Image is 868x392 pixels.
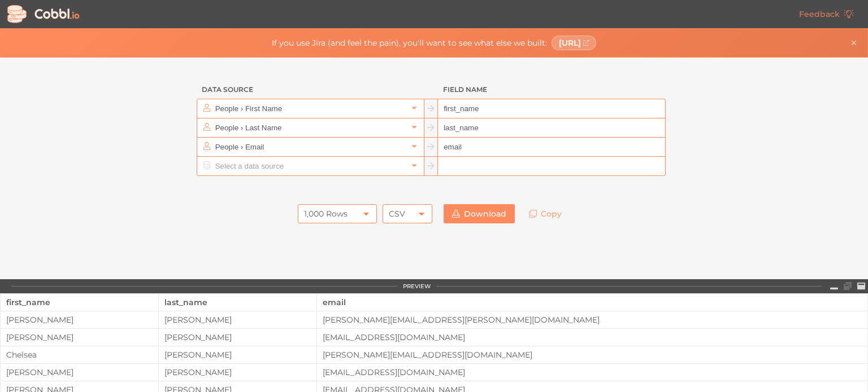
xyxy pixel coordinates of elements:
div: [EMAIL_ADDRESS][DOMAIN_NAME] [317,368,867,377]
button: Close banner [847,36,861,50]
div: [EMAIL_ADDRESS][DOMAIN_NAME] [317,333,867,342]
a: Download [444,204,515,223]
span: [URL] [559,38,581,47]
a: Feedback [791,5,862,24]
a: Copy [520,204,570,223]
div: [PERSON_NAME] [1,333,158,342]
input: Select a data source [212,157,407,175]
div: [PERSON_NAME] [1,315,158,324]
h3: Data Source [197,80,424,99]
div: PREVIEW [403,283,431,290]
span: If you use Jira (and feel the pain), you'll want to see what else we built: [272,38,547,47]
div: email [323,294,862,311]
input: Select a data source [212,138,407,156]
div: [PERSON_NAME] [1,368,158,377]
div: first_name [6,294,153,311]
div: [PERSON_NAME] [159,350,316,359]
div: [PERSON_NAME][EMAIL_ADDRESS][PERSON_NAME][DOMAIN_NAME] [317,315,867,324]
div: 1,000 Rows [304,204,348,223]
input: Select a data source [212,118,407,137]
a: [URL] [552,36,597,50]
div: [PERSON_NAME][EMAIL_ADDRESS][DOMAIN_NAME] [317,350,867,359]
input: Select a data source [212,99,407,118]
div: [PERSON_NAME] [159,315,316,324]
div: [PERSON_NAME] [159,368,316,377]
div: last_name [164,294,311,311]
div: [PERSON_NAME] [159,333,316,342]
h3: Field Name [438,80,666,99]
div: Chelsea [1,350,158,359]
div: CSV [389,204,405,223]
